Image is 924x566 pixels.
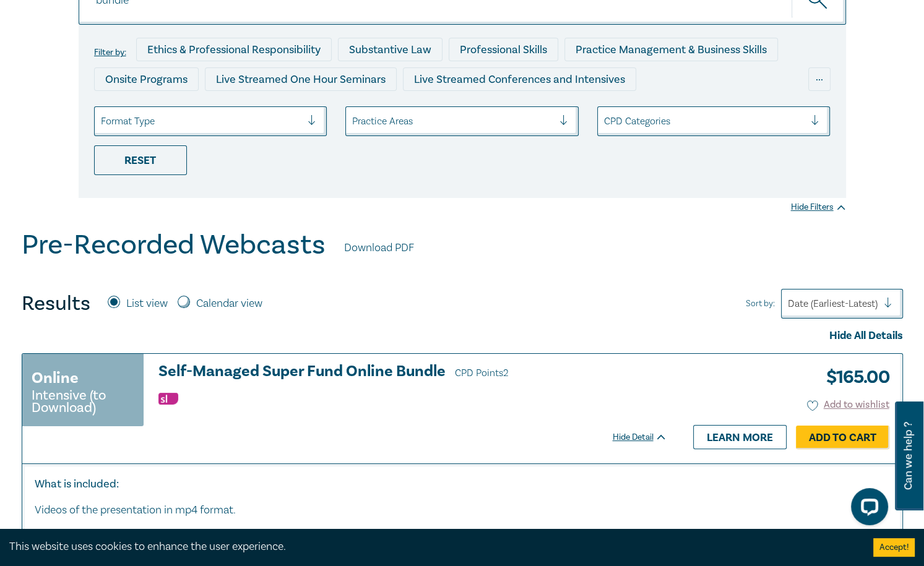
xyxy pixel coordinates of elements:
div: Hide Detail [613,431,681,444]
iframe: LiveChat chat widget [841,483,893,535]
div: This website uses cookies to enhance the user experience. [9,539,855,555]
h3: $ 165.00 [817,363,889,392]
p: Videos of the presentation in mp4 format. [35,502,890,518]
div: Live Streamed Practical Workshops [94,97,290,121]
div: Pre-Recorded Webcasts [296,97,439,121]
a: Learn more [693,425,787,448]
div: Onsite Programs [94,67,199,91]
div: Hide Filters [791,201,846,213]
input: select [352,114,355,128]
span: Can we help ? [902,409,914,503]
div: Professional Skills [449,38,558,61]
h3: Self-Managed Super Fund Online Bundle [158,363,667,382]
button: Add to wishlist [807,398,889,412]
div: Live Streamed Conferences and Intensives [403,67,636,91]
div: ... [808,67,831,91]
button: Accept cookies [873,538,915,557]
label: List view [126,296,168,312]
div: Live Streamed One Hour Seminars [205,67,397,91]
div: 10 CPD Point Packages [445,97,581,121]
div: Hide All Details [22,328,903,344]
div: Practice Management & Business Skills [564,38,778,61]
a: Self-Managed Super Fund Online Bundle CPD Points2 [158,363,667,382]
input: select [101,114,103,128]
label: Filter by: [94,48,126,58]
h3: Online [32,367,79,389]
span: CPD Points 2 [455,367,509,379]
img: Substantive Law [158,393,178,405]
label: Calendar view [196,296,262,312]
a: Add to Cart [796,426,889,449]
small: Intensive (to Download) [32,389,134,414]
input: select [604,114,607,128]
div: National Programs [587,97,701,121]
div: Reset [94,145,187,175]
p: Paper materials in pdf format. [35,528,890,544]
h1: Pre-Recorded Webcasts [22,229,326,261]
h4: Results [22,291,90,316]
strong: What is included: [35,477,119,491]
span: Sort by: [746,297,775,311]
input: Sort by [788,297,790,311]
div: Substantive Law [338,38,443,61]
a: Download PDF [344,240,414,256]
div: Ethics & Professional Responsibility [136,38,332,61]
